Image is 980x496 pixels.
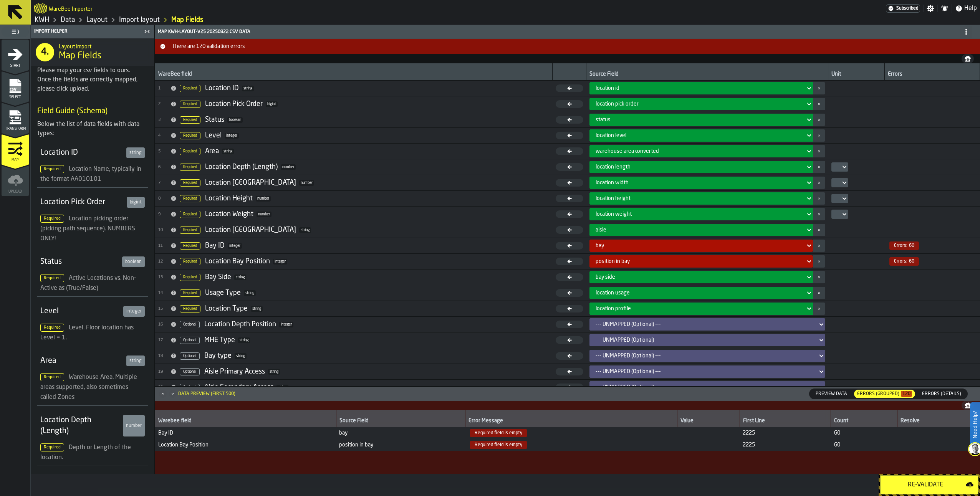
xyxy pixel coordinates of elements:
[251,306,263,312] span: string
[205,273,231,281] div: Bay Side
[169,43,978,50] span: There are 120 validation errors
[180,258,200,265] span: Required
[596,211,632,217] span: location weight
[813,145,825,157] button: button-
[894,243,907,248] span: Errors:
[180,368,200,375] span: Optional
[589,71,825,79] div: Source Field
[962,401,974,410] button: button-
[896,6,918,11] span: Subscribed
[2,158,29,162] span: Map
[743,442,828,448] span: 2225
[813,303,825,315] button: button-
[227,117,243,123] span: boolean
[205,179,296,187] div: Location [GEOGRAPHIC_DATA]
[37,120,148,138] div: Below the list of data fields with data types:
[2,40,29,70] li: menu Start
[962,54,974,63] button: button-
[813,390,850,397] span: Preview Data
[596,258,630,265] span: position in bay
[589,287,813,299] div: DropdownMenuValue-location usage
[589,161,813,173] div: DropdownMenuValue-location length
[813,114,825,126] button: button-
[266,101,278,107] span: bigint
[122,256,145,267] div: boolean
[888,241,920,250] div: 1 errors
[589,350,825,362] div: DropdownMenuValue-
[276,385,288,390] span: string
[2,165,29,196] li: menu Upload
[889,241,919,250] span: 60
[205,257,270,266] div: Location Bay Position
[596,353,814,359] div: DropdownMenuValue-
[596,101,802,107] div: DropdownMenuValue-location pick order
[37,106,148,117] h3: Field Guide (Schema)
[49,5,93,12] h2: Sub Title
[180,116,200,124] span: Required
[205,289,241,297] div: Usage Type
[256,196,271,202] span: number
[158,149,167,154] span: 5
[59,50,101,62] span: Map Fields
[813,287,825,299] button: button-
[596,227,606,233] span: aisle
[299,180,314,186] span: number
[813,240,825,252] button: button-
[158,165,167,170] span: 6
[158,133,167,138] span: 4
[180,242,200,250] span: Required
[86,16,108,24] a: link-to-/wh/i/4fb45246-3b77-4bb5-b880-c337c3c5facb/designer
[158,243,167,248] span: 11
[886,4,920,13] a: link-to-/wh/i/4fb45246-3b77-4bb5-b880-c337c3c5facb/settings/billing
[596,369,814,375] div: DropdownMenuValue-
[158,86,167,91] span: 1
[2,26,29,37] label: button-toggle-Toggle Full Menu
[142,27,152,36] label: button-toggle-Close me
[205,147,219,155] div: Area
[299,227,311,233] span: string
[34,2,47,15] a: logo-header
[596,290,630,296] span: location usage
[204,383,273,392] div: Aisle Secondary Access
[589,255,813,268] div: DropdownMenuValue-position in bay
[924,5,937,12] label: button-toggle-Settings
[938,5,952,12] label: button-toggle-Notifications
[158,390,167,398] button: Maximize
[2,103,29,133] li: menu Transform
[596,101,639,107] span: location pick order
[916,389,967,399] div: thumb
[158,180,167,185] span: 7
[37,66,148,75] div: Please map your csv fields to ours.
[886,4,920,13] div: Menu Subscription
[40,325,134,341] span: Level. Floor location has Level = 1.
[180,195,200,202] span: Required
[205,84,239,93] div: Location ID
[596,258,802,265] div: DropdownMenuValue-position in bay
[158,117,167,122] span: 3
[234,274,246,280] span: string
[339,442,462,448] span: position in bay
[180,148,200,155] span: Required
[158,322,167,327] span: 16
[158,354,167,359] span: 18
[158,71,549,79] div: WareBee field
[888,71,977,79] div: Errors
[40,165,64,173] span: Required
[952,4,980,13] label: button-toggle-Help
[158,418,333,425] div: Warebee field
[180,179,200,187] span: Required
[854,389,915,398] label: button-switch-multi-Errors (Summary)
[885,480,966,489] div: Re-Validate
[180,132,200,139] span: Required
[205,116,224,124] div: Status
[589,82,813,94] div: DropdownMenuValue-location id
[40,374,137,400] span: Warehouse Area. Multiple areas supported, also sometimes called Zones
[158,430,333,436] span: Bay ID
[813,161,825,173] button: button-
[813,271,825,283] button: button-
[680,418,737,425] div: Value
[40,256,119,267] div: Status
[204,336,235,344] div: MHE Type
[813,98,825,110] button: button-
[596,306,802,312] div: DropdownMenuValue-location profile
